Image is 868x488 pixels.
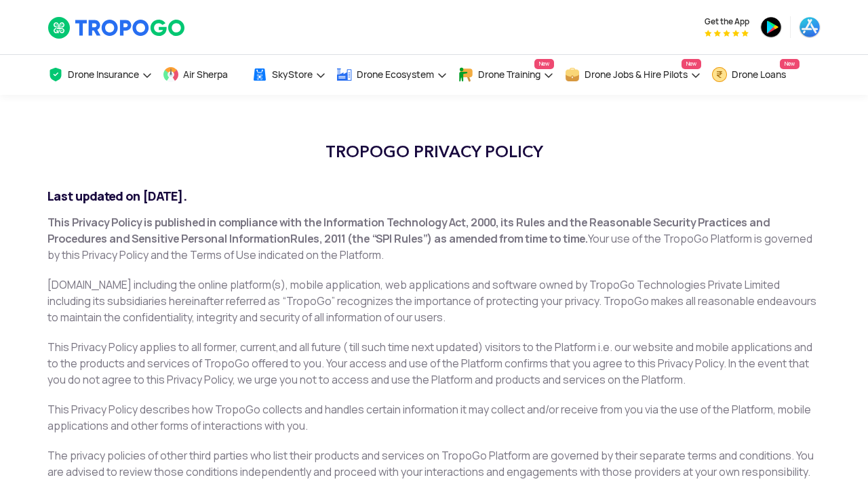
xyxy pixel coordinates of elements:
[68,69,139,80] span: Drone Insurance
[780,59,800,69] span: New
[760,16,782,38] img: ic_playstore.png
[357,69,434,80] span: Drone Ecosystem
[478,69,540,80] span: Drone Training
[732,69,786,80] span: Drone Loans
[272,69,313,80] span: SkyStore
[47,136,821,168] h1: TROPOGO PRIVACY POLICY
[585,69,688,80] span: Drone Jobs & Hire Pilots
[534,59,554,69] span: New
[799,16,821,38] img: ic_appstore.png
[336,55,448,95] a: Drone Ecosystem
[47,448,821,481] p: The privacy policies of other third parties who list their products and services on TropoGo Platf...
[163,55,241,95] a: Air Sherpa
[47,55,153,95] a: Drone Insurance
[252,55,326,95] a: SkyStore
[183,69,228,80] span: Air Sherpa
[47,216,770,246] strong: This Privacy Policy is published in compliance with the Information Technology Act, 2000, its Rul...
[458,55,554,95] a: Drone TrainingNew
[564,55,701,95] a: Drone Jobs & Hire PilotsNew
[682,59,701,69] span: New
[47,188,821,205] h2: Last updated on [DATE].
[47,340,821,388] p: This Privacy Policy applies to all former, current,and all future ( till such time next updated) ...
[711,55,800,95] a: Drone LoansNew
[47,277,821,326] p: [DOMAIN_NAME] including the online platform(s), mobile application, web applications and software...
[705,30,749,37] img: App Raking
[47,16,186,39] img: TropoGo Logo
[705,16,749,27] span: Get the App
[47,215,821,264] p: Your use of the TropoGo Platform is governed by this Privacy Policy and the Terms of Use indicate...
[47,402,821,434] p: This Privacy Policy describes how TropoGo collects and handles certain information it may collect...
